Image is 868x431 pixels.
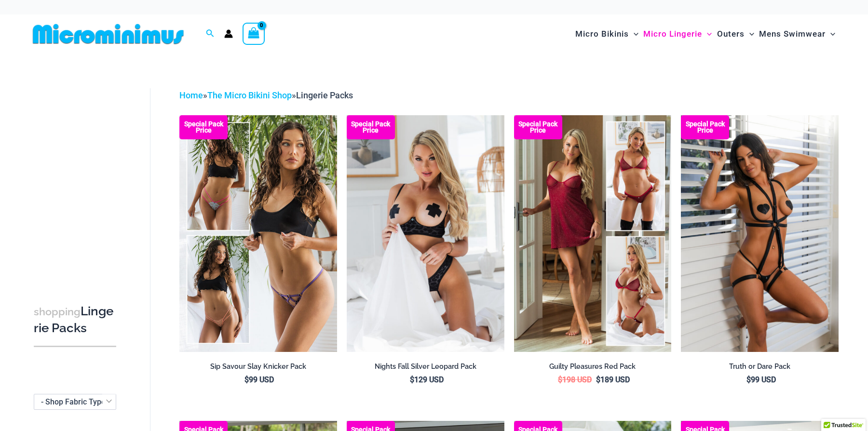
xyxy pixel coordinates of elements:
bdi: 99 USD [244,375,274,384]
span: - Shop Fabric Type [34,394,116,410]
span: Menu Toggle [702,22,712,46]
span: $ [410,375,414,384]
a: View Shopping Cart, empty [243,23,265,45]
span: Menu Toggle [745,22,754,46]
span: $ [596,375,600,384]
span: $ [558,375,562,384]
b: Special Pack Price [681,121,729,134]
a: Mens SwimwearMenu ToggleMenu Toggle [757,19,838,49]
span: - Shop Fabric Type [34,394,116,409]
a: Search icon link [206,28,215,40]
a: Truth or Dare Black 1905 Bodysuit 611 Micro 07 Truth or Dare Black 1905 Bodysuit 611 Micro 06Trut... [681,115,839,351]
img: Guilty Pleasures Red Collection Pack F [514,115,672,351]
b: Special Pack Price [179,121,228,134]
bdi: 198 USD [558,375,592,384]
span: - Shop Fabric Type [41,397,106,406]
span: Mens Swimwear [759,22,826,46]
img: Truth or Dare Black 1905 Bodysuit 611 Micro 07 [681,115,839,351]
bdi: 189 USD [596,375,630,384]
a: OutersMenu ToggleMenu Toggle [715,19,757,49]
h3: Lingerie Packs [34,303,116,337]
bdi: 129 USD [410,375,444,384]
a: Sip Savour Slay Knicker Pack [179,362,337,375]
iframe: TrustedSite Certified [34,81,121,273]
bdi: 99 USD [746,375,776,384]
a: Home [179,90,203,100]
a: Micro BikinisMenu ToggleMenu Toggle [573,19,641,49]
h2: Sip Savour Slay Knicker Pack [179,362,337,371]
a: Nights Fall Silver Leopard 1036 Bra 6046 Thong 09v2 Nights Fall Silver Leopard 1036 Bra 6046 Thon... [347,115,504,351]
img: Collection Pack (9) [179,115,337,351]
b: Special Pack Price [347,121,395,134]
h2: Nights Fall Silver Leopard Pack [347,362,504,371]
span: Outers [717,22,745,46]
h2: Guilty Pleasures Red Pack [514,362,672,371]
a: Guilty Pleasures Red Pack [514,362,672,375]
span: Menu Toggle [629,22,638,46]
span: $ [746,375,751,384]
a: Truth or Dare Pack [681,362,839,375]
img: Nights Fall Silver Leopard 1036 Bra 6046 Thong 09v2 [347,115,504,351]
a: Collection Pack (9) Collection Pack b (5)Collection Pack b (5) [179,115,337,351]
a: Account icon link [224,29,233,38]
span: Menu Toggle [826,22,835,46]
a: Guilty Pleasures Red Collection Pack F Guilty Pleasures Red Collection Pack BGuilty Pleasures Red... [514,115,672,351]
span: $ [244,375,249,384]
span: Micro Lingerie [643,22,702,46]
a: Nights Fall Silver Leopard Pack [347,362,504,375]
span: shopping [34,306,81,318]
a: Micro LingerieMenu ToggleMenu Toggle [641,19,714,49]
span: Micro Bikinis [575,22,629,46]
a: The Micro Bikini Shop [207,90,292,100]
h2: Truth or Dare Pack [681,362,839,371]
img: MM SHOP LOGO FLAT [29,23,188,45]
span: » » [179,90,353,100]
b: Special Pack Price [514,121,562,134]
nav: Site Navigation [571,18,839,50]
span: Lingerie Packs [296,90,353,100]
